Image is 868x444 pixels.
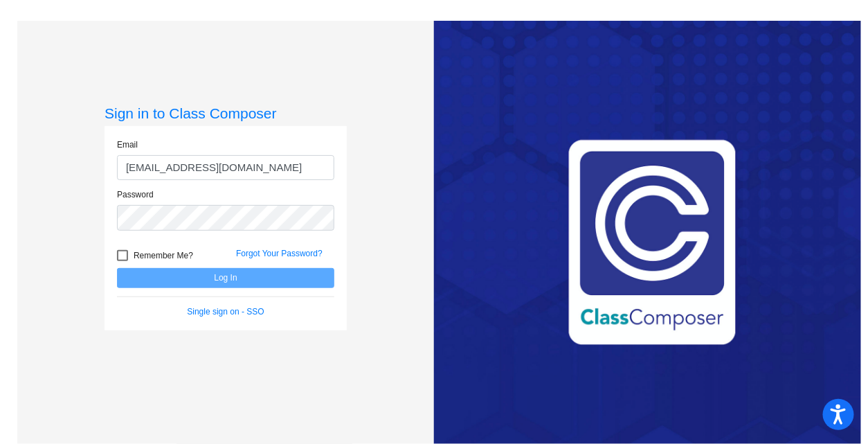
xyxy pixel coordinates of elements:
[236,249,323,258] a: Forgot Your Password?
[117,268,334,288] button: Log In
[187,307,264,317] a: Single sign on - SSO
[105,105,347,122] h3: Sign in to Class Composer
[117,139,138,151] label: Email
[134,247,193,264] span: Remember Me?
[117,188,154,201] label: Password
